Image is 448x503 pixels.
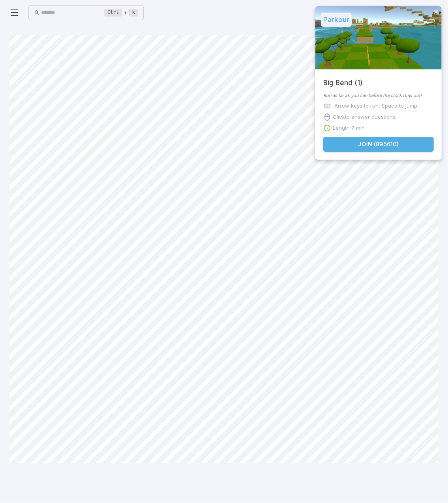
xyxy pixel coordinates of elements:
[334,102,418,110] p: Arrow keys to run, Space to jump.
[104,8,138,17] div: +
[333,113,397,121] p: Click to answer questions.
[375,5,390,20] button: Fullscreen Game
[323,69,363,88] h5: Big Bend (1)
[315,6,442,160] div: Join Activity
[129,9,138,17] kbd: k
[434,9,439,16] button: close
[390,5,405,20] button: Report an Issue
[323,92,434,99] p: Run as far as you can before the clock runs out!
[321,13,352,27] h5: Parkour
[333,124,365,132] p: Length 7 min
[323,137,434,152] button: Join (895610)
[104,9,122,17] kbd: Ctrl
[405,5,420,20] button: Start Drawing on Questions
